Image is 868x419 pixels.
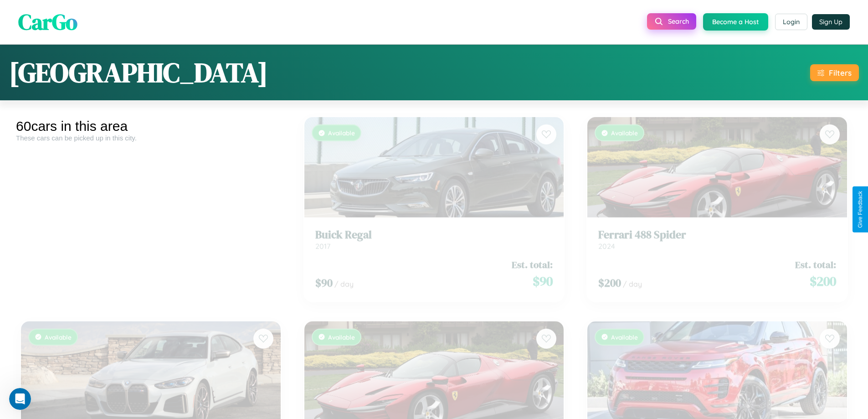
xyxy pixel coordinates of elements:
span: $ 90 [315,269,333,284]
span: Available [328,122,355,130]
span: 2017 [315,235,330,244]
span: Est. total: [512,251,553,264]
iframe: Intercom live chat [9,388,31,410]
span: $ 200 [810,265,836,284]
span: Search [668,17,689,26]
span: / day [334,273,354,282]
h3: Buick Regal [315,222,553,235]
div: Give Feedback [857,191,863,228]
h1: [GEOGRAPHIC_DATA] [9,54,268,91]
button: Become a Host [703,13,768,31]
span: / day [623,273,642,282]
h3: Ferrari 488 Spider [598,222,836,235]
span: Available [611,122,638,130]
a: Buick Regal2017 [315,222,553,244]
a: Ferrari 488 Spider2024 [598,222,836,244]
button: Sign Up [812,14,850,30]
button: Login [775,14,807,30]
div: Filters [829,68,852,78]
span: $ 90 [533,265,553,284]
span: Available [328,326,355,334]
div: 60 cars in this area [16,119,286,134]
span: CarGo [18,7,77,37]
span: $ 200 [598,269,621,284]
span: Available [611,326,638,334]
button: Filters [810,64,859,81]
span: Available [45,326,72,334]
span: Est. total: [795,251,836,264]
div: These cars can be picked up in this city. [16,134,286,142]
button: Search [647,13,696,30]
span: 2024 [598,235,615,244]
